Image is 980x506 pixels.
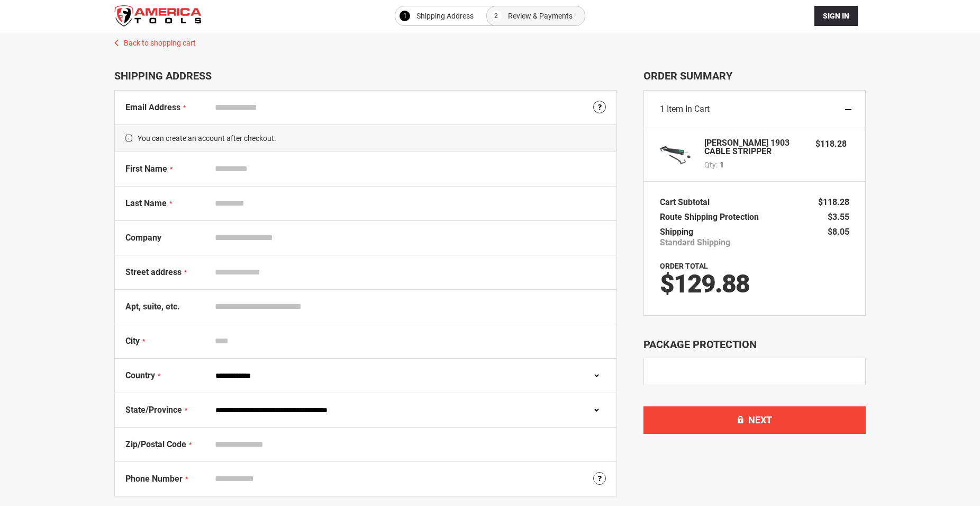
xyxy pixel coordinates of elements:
[815,139,847,149] span: $118.28
[660,269,749,299] span: $129.88
[125,336,140,346] span: City
[660,210,764,225] th: Route Shipping Protection
[720,159,724,170] span: 1
[494,10,498,22] span: 2
[416,10,474,22] span: Shipping Address
[660,262,708,270] strong: Order Total
[125,439,186,449] span: Zip/Postal Code
[114,5,202,26] img: America Tools
[125,405,182,415] span: State/Province
[814,6,858,26] button: Sign In
[125,370,155,380] span: Country
[643,69,866,82] span: Order Summary
[125,102,180,112] span: Email Address
[660,104,665,114] span: 1
[828,212,849,222] span: $3.55
[704,161,716,169] span: Qty
[114,69,617,82] div: Shipping Address
[115,125,616,152] span: You can create an account after checkout.
[660,139,692,171] img: GREENLEE 1903 CABLE STRIPPER
[125,474,183,484] span: Phone Number
[125,267,182,277] span: Street address
[818,197,849,207] span: $118.28
[125,198,167,208] span: Last Name
[660,227,693,237] span: Shipping
[403,10,407,22] span: 1
[823,12,849,20] span: Sign In
[704,139,805,156] strong: [PERSON_NAME] 1903 CABLE STRIPPER
[748,414,772,425] span: Next
[125,164,167,174] span: First Name
[508,10,573,22] span: Review & Payments
[828,227,849,237] span: $8.05
[667,104,710,114] span: Item in Cart
[114,5,202,26] a: store logo
[660,237,730,248] span: Standard Shipping
[660,195,715,210] th: Cart Subtotal
[125,301,180,312] span: Apt, suite, etc.
[104,32,876,48] a: Back to shopping cart
[643,337,866,352] div: Package Protection
[643,406,866,434] button: Next
[125,233,161,243] span: Company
